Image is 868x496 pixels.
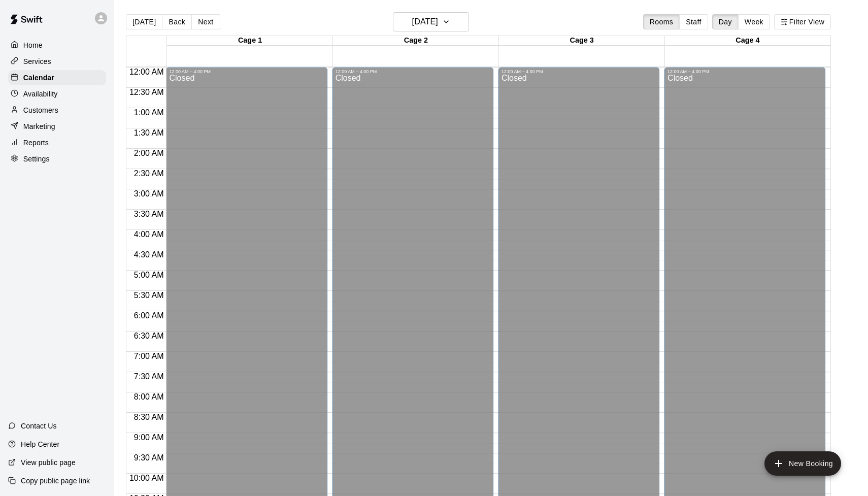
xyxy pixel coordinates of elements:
[127,88,166,96] span: 12:30 AM
[23,56,51,67] p: Services
[131,189,166,198] span: 3:00 AM
[131,433,166,442] span: 9:00 AM
[23,73,54,83] p: Calendar
[738,14,770,29] button: Week
[8,103,106,118] a: Customers
[8,151,106,167] a: Settings
[162,14,192,29] button: Back
[23,138,49,148] p: Reports
[191,14,220,29] button: Next
[8,86,106,102] a: Availability
[23,89,58,99] p: Availability
[336,69,490,74] div: 12:00 AM – 4:00 PM
[23,105,58,115] p: Customers
[8,70,106,85] a: Calendar
[167,36,333,46] div: Cage 1
[131,332,166,340] span: 6:30 AM
[131,271,166,279] span: 5:00 AM
[412,15,438,29] h6: [DATE]
[8,38,106,53] a: Home
[131,413,166,421] span: 8:30 AM
[131,453,166,462] span: 9:30 AM
[127,474,166,482] span: 10:00 AM
[679,14,708,29] button: Staff
[21,476,90,486] p: Copy public page link
[774,14,831,29] button: Filter View
[665,36,831,46] div: Cage 4
[21,421,57,431] p: Contact Us
[502,69,656,74] div: 12:00 AM – 4:00 PM
[23,40,43,50] p: Home
[499,36,665,46] div: Cage 3
[131,169,166,178] span: 2:30 AM
[131,372,166,381] span: 7:30 AM
[643,14,680,29] button: Rooms
[131,108,166,117] span: 1:00 AM
[23,121,55,131] p: Marketing
[131,210,166,218] span: 3:30 AM
[131,291,166,300] span: 5:30 AM
[131,250,166,259] span: 4:30 AM
[8,135,106,150] a: Reports
[667,69,822,74] div: 12:00 AM – 4:00 PM
[333,36,499,46] div: Cage 2
[131,392,166,401] span: 8:00 AM
[21,457,76,468] p: View public page
[131,311,166,320] span: 6:00 AM
[131,149,166,157] span: 2:00 AM
[8,119,106,134] a: Marketing
[764,451,841,476] button: add
[393,12,469,31] button: [DATE]
[712,14,739,29] button: Day
[127,68,166,76] span: 12:00 AM
[126,14,162,29] button: [DATE]
[8,54,106,69] a: Services
[131,352,166,360] span: 7:00 AM
[21,439,59,449] p: Help Center
[23,154,50,164] p: Settings
[169,69,324,74] div: 12:00 AM – 4:00 PM
[131,128,166,137] span: 1:30 AM
[131,230,166,239] span: 4:00 AM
